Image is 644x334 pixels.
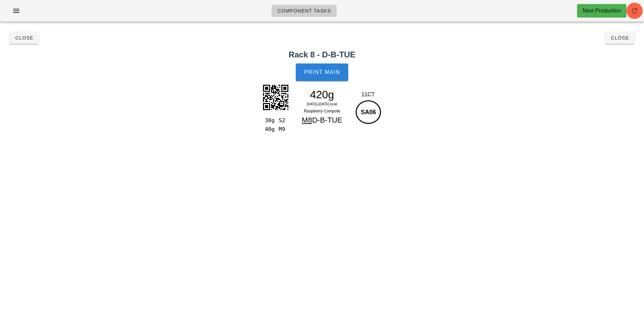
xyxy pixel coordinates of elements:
button: Close [9,32,39,44]
span: Print Main [304,69,340,75]
div: SA06 [356,100,381,124]
button: Print Main [296,63,348,81]
div: 40g [262,125,276,134]
img: qOuM9fvAXIOgVOD4Zw7sRxClsVACAkhyxBY5k4UEkKWIbDMnSgkhCxDYJk7UUgIWYbAMnf+AoiEgD7rtZMKAAAAAElFTkSuQmCC [259,80,292,114]
div: Raspberry Compote [293,108,352,114]
div: 420g [293,89,352,100]
span: M8 [302,116,312,124]
h2: Rack 8 - D-B-TUE [4,49,640,61]
span: [DATE]-[DATE] local [307,102,337,106]
div: M9 [276,125,290,134]
span: Close [15,35,33,41]
span: D-B-TUE [312,116,342,124]
div: Next Production [582,7,621,15]
a: Component Tasks [271,5,337,17]
span: Component Tasks [277,8,331,14]
button: Close [605,32,635,44]
span: Close [611,35,629,41]
div: 11CT [354,91,382,99]
div: 30g [262,116,276,125]
div: S2 [276,116,290,125]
